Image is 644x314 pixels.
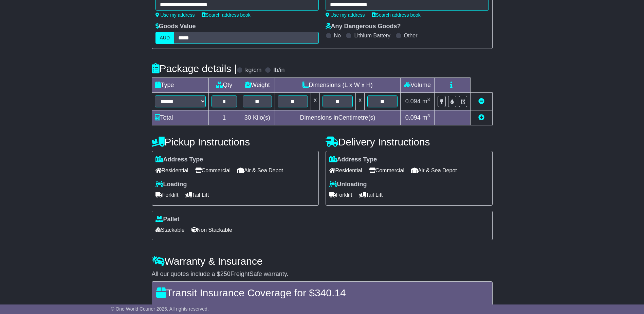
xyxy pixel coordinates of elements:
[220,271,231,277] span: 250
[404,32,418,39] label: Other
[191,225,232,235] span: Non Stackable
[240,110,275,125] td: Kilo(s)
[405,114,421,121] span: 0.094
[152,256,493,267] h4: Warranty & Insurance
[152,63,237,74] h4: Package details |
[155,181,187,188] label: Loading
[202,12,251,18] a: Search address book
[152,110,208,125] td: Total
[155,156,203,163] label: Address Type
[369,165,404,176] span: Commercial
[354,32,390,39] label: Lithium Battery
[208,78,240,93] td: Qty
[401,78,435,93] td: Volume
[156,287,488,298] h4: Transit Insurance Coverage for $
[329,156,377,163] label: Address Type
[334,32,341,39] label: No
[155,216,180,223] label: Pallet
[478,114,484,121] a: Add new item
[155,23,196,30] label: Goods Value
[427,113,430,118] sup: 3
[240,78,275,93] td: Weight
[155,190,179,200] span: Forklift
[372,12,421,18] a: Search address book
[152,271,493,278] div: All our quotes include a $ FreightSafe warranty.
[329,181,367,188] label: Unloading
[155,225,185,235] span: Stackable
[329,165,362,176] span: Residential
[326,12,365,18] a: Use my address
[275,110,401,125] td: Dimensions in Centimetre(s)
[326,136,493,147] h4: Delivery Instructions
[275,78,401,93] td: Dimensions (L x W x H)
[245,67,261,74] label: kg/cm
[422,114,430,121] span: m
[244,114,251,121] span: 30
[311,93,319,110] td: x
[195,165,231,176] span: Commercial
[326,23,401,30] label: Any Dangerous Goods?
[315,287,346,298] span: 340.14
[359,190,383,200] span: Tail Lift
[411,165,457,176] span: Air & Sea Depot
[185,190,209,200] span: Tail Lift
[422,98,430,105] span: m
[329,190,352,200] span: Forklift
[111,306,209,312] span: © One World Courier 2025. All rights reserved.
[155,32,174,44] label: AUD
[237,165,283,176] span: Air & Sea Depot
[152,78,208,93] td: Type
[152,136,319,147] h4: Pickup Instructions
[208,110,240,125] td: 1
[427,97,430,102] sup: 3
[405,98,421,105] span: 0.094
[273,67,284,74] label: lb/in
[155,165,188,176] span: Residential
[155,12,195,18] a: Use my address
[356,93,365,110] td: x
[478,98,484,105] a: Remove this item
